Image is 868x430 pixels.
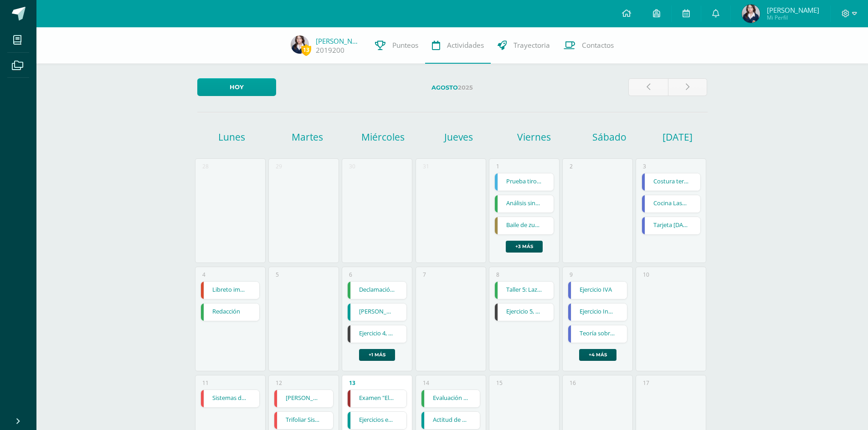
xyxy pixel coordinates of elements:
[643,379,649,387] div: 17
[421,412,480,429] a: Actitud de Participación
[271,131,344,143] h1: Martes
[274,390,333,407] a: [PERSON_NAME] de Sustitución
[348,390,406,407] a: Examen "El grito"
[421,411,481,430] div: Actitud de Participación | Tarea
[642,217,701,234] a: Tarjeta [DATE]
[276,271,279,278] div: 5
[348,325,406,343] a: Ejercicio 4, página 53
[423,379,429,387] div: 14
[642,195,701,212] a: Cocina Lasaña
[348,412,406,429] a: Ejercicios en el cuaderno
[498,131,570,143] h1: Viernes
[642,195,701,213] div: Cocina Lasaña | Tarea
[568,282,627,299] a: Ejercicio IVA
[368,27,425,64] a: Punteos
[447,40,484,50] span: Actividades
[347,325,407,343] div: Ejercicio 4, página 53 | Tarea
[316,46,344,55] a: 2019200
[495,217,554,234] a: Baile de zumba con los números cardinales de 1 a 20 en kaqchikel
[568,325,627,343] a: Teoría sobre IVA
[494,173,554,191] div: Prueba tiro parabólico | Tarea
[514,40,550,50] span: Trayectoria
[423,271,426,278] div: 7
[568,303,627,321] div: Ejercicio Inventario la Bendición | Tarea
[291,35,309,54] img: 41b69cafc6c9dcc1d0ea30fe2271c450.png
[495,173,554,191] a: Prueba tiro parabólico
[642,173,701,191] div: Costura terminada | Tarea
[421,390,481,408] div: Evaluación de unidad | Tarea
[423,162,429,170] div: 31
[642,217,701,235] div: Tarjeta día del Padre | Tarea
[643,271,649,278] div: 10
[573,131,646,143] h1: Sábado
[349,271,352,278] div: 6
[557,27,621,64] a: Contactos
[582,40,614,50] span: Contactos
[274,411,334,430] div: Trifoliar Sistemas de Ecuaciones | Tarea
[494,217,554,235] div: Baile de zumba con los números cardinales de 1 a 20 en kaqchikel | Tarea
[276,162,282,170] div: 29
[349,379,355,387] div: 13
[570,162,573,170] div: 2
[347,303,407,321] div: Asunción de María | Tarea
[643,162,646,170] div: 3
[201,390,260,407] a: Sistemas de Ecuaciones 2x2
[200,303,260,321] div: Redacción | Tarea
[425,27,491,64] a: Actividades
[421,390,480,407] a: Evaluación de unidad
[568,304,627,321] a: Ejercicio Inventario la Bendición
[274,412,333,429] a: Trifoliar Sistemas de Ecuaciones
[568,325,627,343] div: Teoría sobre IVA | Tarea
[283,78,621,97] label: 2025
[767,14,819,21] span: Mi Perfil
[316,36,361,46] a: [PERSON_NAME]
[642,173,701,191] a: Costura terminada
[197,78,276,96] a: Hoy
[347,411,407,430] div: Ejercicios en el cuaderno | Tarea
[431,84,458,91] strong: Agosto
[200,281,260,299] div: Libreto impreso | Tarea
[570,271,573,278] div: 9
[496,162,499,170] div: 1
[347,390,407,408] div: Examen "El grito" | Tarea
[202,271,205,278] div: 4
[195,131,268,143] h1: Lunes
[349,162,355,170] div: 30
[495,195,554,212] a: Análisis sintáctico
[568,281,627,299] div: Ejercicio IVA | Tarea
[359,349,395,361] a: +1 más
[202,162,209,170] div: 28
[348,304,406,321] a: [PERSON_NAME]
[663,131,674,143] h1: [DATE]
[347,281,407,299] div: Declamación de poema | Tarea
[346,131,419,143] h1: Miércoles
[274,390,334,408] div: H.T Método de Sustitución | Tarea
[742,5,760,23] img: 41b69cafc6c9dcc1d0ea30fe2271c450.png
[767,5,819,15] span: [PERSON_NAME]
[579,349,616,361] a: +4 más
[495,282,554,299] a: Taller 5: Lazarillo (final)
[348,282,406,299] a: Declamación de poema
[201,282,260,299] a: Libreto impreso
[496,379,503,387] div: 15
[202,379,209,387] div: 11
[422,131,495,143] h1: Jueves
[494,281,554,299] div: Taller 5: Lazarillo (final) | Tarea
[200,390,260,408] div: Sistemas de Ecuaciones 2x2 | Tarea
[301,44,311,56] span: 13
[201,304,260,321] a: Redacción
[506,241,543,253] a: +3 más
[392,40,418,50] span: Punteos
[491,27,557,64] a: Trayectoria
[495,304,554,321] a: Ejercicio 5, Wikis
[494,195,554,213] div: Análisis sintáctico | Tarea
[570,379,576,387] div: 16
[276,379,282,387] div: 12
[496,271,499,278] div: 8
[494,303,554,321] div: Ejercicio 5, Wikis | Tarea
